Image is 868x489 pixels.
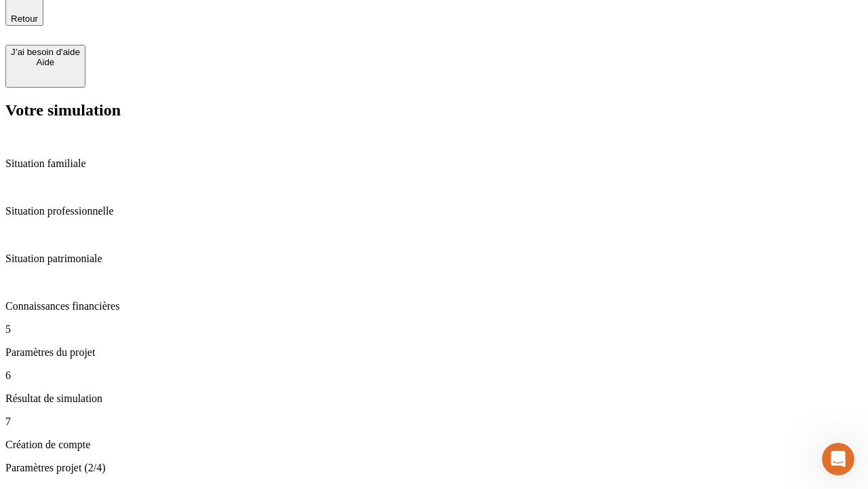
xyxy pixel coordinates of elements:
[5,416,863,428] p: 7
[5,158,863,170] p: Situation familiale
[5,439,863,451] p: Création de compte
[5,393,863,405] p: Résultat de simulation
[5,253,863,265] p: Situation patrimoniale
[5,346,863,359] p: Paramètres du projet
[5,45,85,88] button: J’ai besoin d'aideAide
[5,5,374,43] div: Ouvrir le Messenger Intercom
[14,12,334,22] div: Vous avez besoin d’aide ?
[5,462,863,474] p: Paramètres projet (2/4)
[822,443,854,475] iframe: Intercom live chat
[5,300,863,312] p: Connaissances financières
[5,323,863,336] p: 5
[11,57,80,67] div: Aide
[5,205,863,217] p: Situation professionnelle
[11,14,38,24] span: Retour
[14,22,334,37] div: L’équipe répond généralement dans un délai de quelques minutes.
[5,101,863,120] h2: Votre simulation
[11,47,80,57] div: J’ai besoin d'aide
[5,369,863,382] p: 6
